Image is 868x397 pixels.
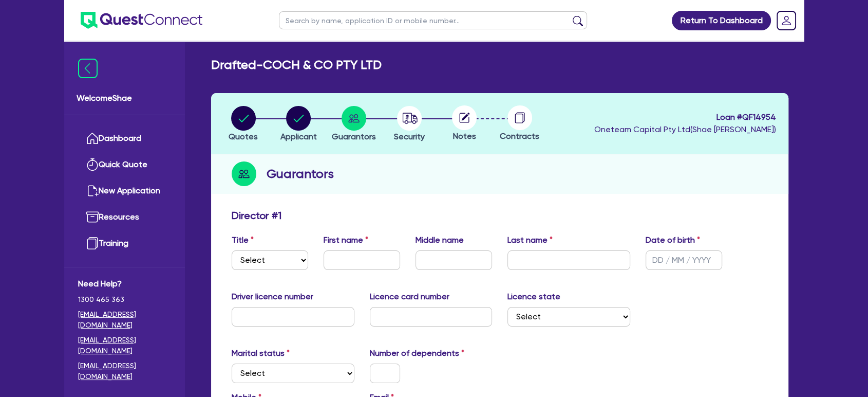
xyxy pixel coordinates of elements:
span: Notes [453,131,476,141]
a: Dropdown toggle [773,7,800,34]
label: First name [324,234,368,246]
a: Dashboard [78,125,171,152]
img: icon-menu-close [78,59,98,78]
a: [EMAIL_ADDRESS][DOMAIN_NAME] [78,309,171,331]
a: New Application [78,178,171,204]
span: Quotes [229,132,258,141]
img: quick-quote [86,158,99,171]
span: Welcome Shae [77,92,173,104]
img: training [86,237,99,249]
a: Resources [78,204,171,230]
h2: Guarantors [267,165,334,183]
a: [EMAIL_ADDRESS][DOMAIN_NAME] [78,360,171,382]
label: Middle name [416,234,464,246]
img: new-application [86,185,99,197]
a: Training [78,230,171,257]
img: step-icon [232,161,256,186]
span: Oneteam Capital Pty Ltd ( Shae [PERSON_NAME] ) [594,124,776,134]
a: Quick Quote [78,152,171,178]
button: Security [393,105,425,143]
h3: Director # 1 [232,209,281,222]
input: Search by name, application ID or mobile number... [279,11,587,29]
a: Return To Dashboard [672,11,771,30]
label: Driver licence number [232,291,313,303]
img: quest-connect-logo-blue [81,12,202,29]
a: [EMAIL_ADDRESS][DOMAIN_NAME] [78,335,171,356]
span: Contracts [500,131,539,141]
span: Need Help? [78,278,171,290]
button: Applicant [280,105,317,143]
input: DD / MM / YYYY [646,250,722,270]
span: Loan # QF14954 [594,111,776,123]
span: Applicant [280,132,317,141]
label: Licence state [507,291,560,303]
img: resources [86,211,99,223]
span: 1300 465 363 [78,294,171,305]
span: Guarantors [332,132,376,141]
h2: Drafted - COCH & CO PTY LTD [211,58,382,73]
label: Marital status [232,347,290,359]
button: Quotes [228,105,258,143]
label: Last name [507,234,553,246]
label: Title [232,234,254,246]
label: Date of birth [646,234,700,246]
button: Guarantors [331,105,376,143]
label: Number of dependents [370,347,464,359]
label: Licence card number [370,291,449,303]
span: Security [394,132,425,141]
